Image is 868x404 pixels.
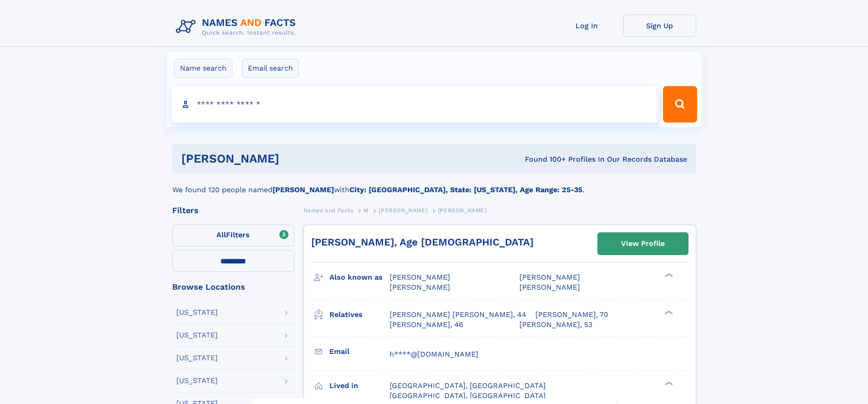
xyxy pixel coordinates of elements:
[181,153,402,164] h1: [PERSON_NAME]
[535,310,608,320] a: [PERSON_NAME], 70
[438,207,487,214] span: [PERSON_NAME]
[329,344,390,359] h3: Email
[242,59,299,78] label: Email search
[172,15,303,39] img: Logo Names and Facts
[216,230,226,239] span: All
[176,332,218,339] div: [US_STATE]
[329,378,390,394] h3: Lived in
[519,283,580,291] span: [PERSON_NAME]
[663,272,673,278] div: ❯
[174,59,232,78] label: Name search
[519,320,592,330] a: [PERSON_NAME], 53
[623,15,696,37] a: Sign Up
[172,283,294,291] div: Browse Locations
[303,205,354,216] a: Names and Facts
[172,206,294,215] div: Filters
[663,380,673,386] div: ❯
[550,15,623,37] a: Log In
[171,86,659,123] input: search input
[598,233,688,255] a: View Profile
[364,205,369,216] a: M
[329,270,390,285] h3: Also known as
[390,381,546,390] span: [GEOGRAPHIC_DATA], [GEOGRAPHIC_DATA]
[329,307,390,322] h3: Relatives
[172,225,294,246] label: Filters
[176,309,218,316] div: [US_STATE]
[349,185,582,194] b: City: [GEOGRAPHIC_DATA], State: [US_STATE], Age Range: 25-35
[402,154,687,164] div: Found 100+ Profiles In Our Records Database
[176,377,218,384] div: [US_STATE]
[176,354,218,362] div: [US_STATE]
[663,309,673,315] div: ❯
[390,310,526,320] a: [PERSON_NAME] [PERSON_NAME], 44
[390,320,463,330] a: [PERSON_NAME], 46
[663,86,697,123] button: Search Button
[379,207,427,214] span: [PERSON_NAME]
[172,174,696,195] div: We found 120 people named with .
[621,233,665,254] div: View Profile
[390,283,450,291] span: [PERSON_NAME]
[311,236,534,248] a: [PERSON_NAME], Age [DEMOGRAPHIC_DATA]
[390,391,546,400] span: [GEOGRAPHIC_DATA], [GEOGRAPHIC_DATA]
[364,207,369,214] span: M
[272,185,334,194] b: [PERSON_NAME]
[390,273,450,281] span: [PERSON_NAME]
[379,205,427,216] a: [PERSON_NAME]
[519,273,580,281] span: [PERSON_NAME]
